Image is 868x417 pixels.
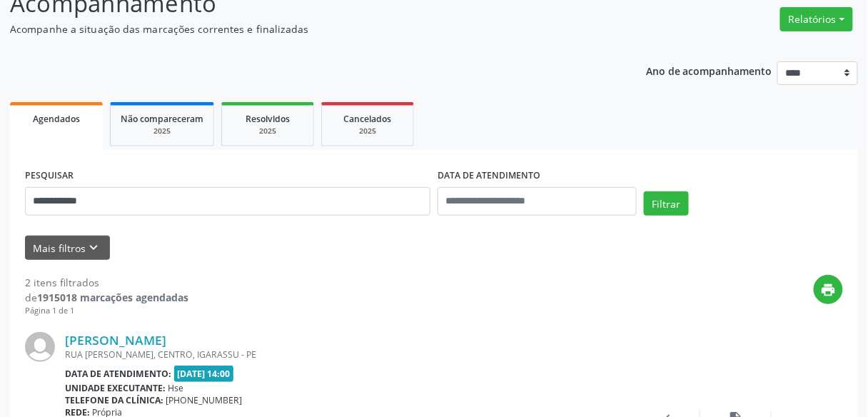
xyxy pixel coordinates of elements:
[25,305,188,317] div: Página 1 de 1
[174,366,234,382] span: [DATE] 14:00
[10,21,604,36] p: Acompanhe a situação das marcações correntes e finalizadas
[232,126,303,136] div: 2025
[332,126,403,136] div: 2025
[168,382,184,394] span: Hse
[166,394,243,406] span: [PHONE_NUMBER]
[25,165,74,187] label: PESQUISAR
[121,126,203,136] div: 2025
[86,240,102,256] i: keyboard_arrow_down
[814,275,843,304] button: print
[65,368,171,380] b: Data de atendimento:
[37,291,188,304] strong: 1915018 marcações agendadas
[65,382,166,394] b: Unidade executante:
[780,7,853,31] button: Relatórios
[344,113,392,125] span: Cancelados
[246,113,290,125] span: Resolvidos
[65,332,166,348] a: [PERSON_NAME]
[25,290,188,305] div: de
[65,348,629,361] div: RUA [PERSON_NAME], CENTRO, IGARASSU - PE
[438,165,540,187] label: DATA DE ATENDIMENTO
[644,191,689,216] button: Filtrar
[25,332,55,362] img: img
[821,282,837,298] i: print
[65,394,163,406] b: Telefone da clínica:
[25,275,188,290] div: 2 itens filtrados
[646,61,772,79] p: Ano de acompanhamento
[33,113,80,125] span: Agendados
[121,113,203,125] span: Não compareceram
[25,236,110,261] button: Mais filtroskeyboard_arrow_down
